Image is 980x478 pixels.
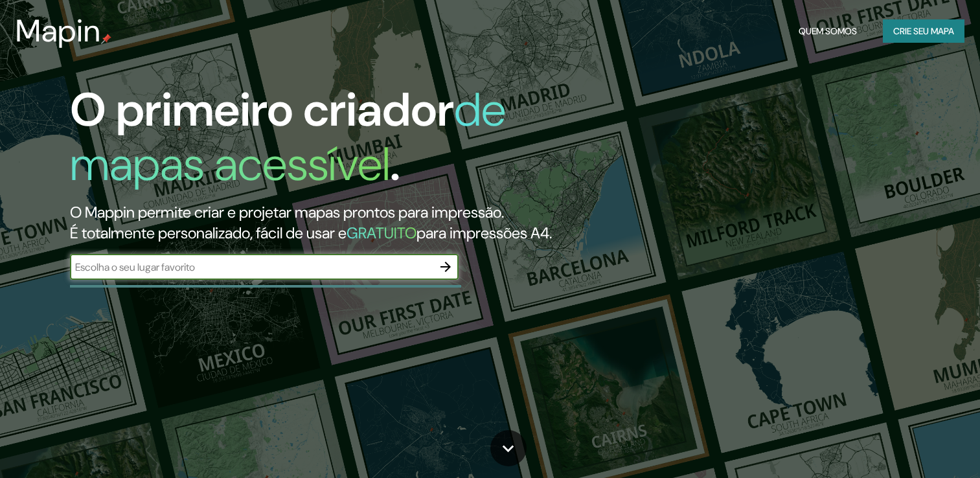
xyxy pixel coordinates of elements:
[70,260,433,275] input: Escolha o seu lugar favorito
[893,23,954,40] font: Crie seu mapa
[799,23,857,40] font: Quem somos
[883,19,964,43] button: Crie seu mapa
[70,80,506,194] h1: de mapas acessível
[70,202,560,244] h2: O Mappin permite criar e projetar mapas prontos para impressão. É totalmente personalizado, fácil...
[101,34,111,44] img: pino-de-mapa
[347,223,416,243] h5: GRATUITO
[16,13,101,49] h3: Mapin
[793,19,862,43] button: Quem somos
[70,83,560,202] h1: O primeiro criador .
